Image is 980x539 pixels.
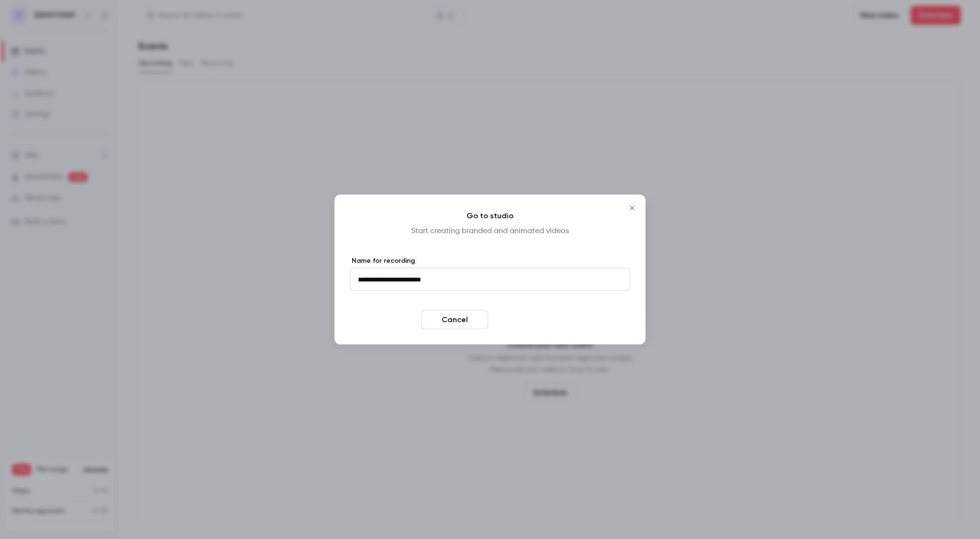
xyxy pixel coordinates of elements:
p: Start creating branded and animated videos [350,225,630,237]
button: Cancel [421,310,488,329]
button: Enter studio [492,310,559,329]
label: Name for recording [350,256,630,266]
h4: Go to studio [350,210,630,222]
button: Close [623,199,642,218]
